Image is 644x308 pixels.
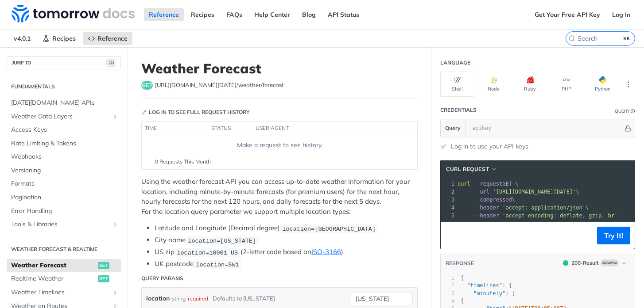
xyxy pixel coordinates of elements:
[142,122,208,136] th: time
[7,96,121,110] a: [DATE][DOMAIN_NAME] APIs
[597,227,630,244] button: Try It!
[549,72,583,97] button: PHP
[7,123,121,137] a: Access Keys
[467,282,502,289] span: "timelines"
[38,32,81,45] a: Recipes
[563,260,568,266] span: 200
[607,8,635,21] a: Log In
[97,34,128,42] span: Reference
[7,137,121,150] a: Rate Limiting & Tokens
[445,124,461,132] span: Query
[112,221,119,228] button: Show subpages for Tools & Libraries
[441,196,456,204] div: 3
[52,34,76,42] span: Recipes
[141,110,147,115] svg: Key
[155,259,418,269] li: UK postcode
[11,166,119,175] span: Versioning
[12,5,135,23] img: Tomorrow.io Weather API Docs
[11,288,109,297] span: Weather Timelines
[441,180,456,188] div: 1
[155,247,418,257] li: US zip (2-letter code based on )
[461,298,464,304] span: {
[623,124,632,133] button: Hide
[311,247,341,256] a: ISO-3166
[615,108,630,114] div: Query
[559,259,630,267] button: 200200-ResultExample
[458,181,470,187] span: curl
[11,261,96,270] span: Weather Forecast
[443,165,500,174] button: cURL Request
[7,56,121,69] button: JUMP TO⌘/
[441,204,456,212] div: 4
[11,152,119,161] span: Webhooks
[502,205,586,211] span: 'accept: application/json'
[98,262,109,269] span: get
[7,218,121,231] a: Tools & LibrariesShow subpages for Tools & Libraries
[445,259,474,268] button: RESPONSE
[11,139,119,148] span: Rate Limiting & Tokens
[7,245,121,253] h2: Weather Forecast & realtime
[451,142,528,151] a: Log in to use your API keys
[112,289,119,296] button: Show subpages for Weather Timelines
[11,99,119,107] span: [DATE][DOMAIN_NAME] APIs
[461,290,515,297] span: : [
[11,193,119,202] span: Pagination
[323,8,364,21] a: API Status
[177,249,238,256] span: location=10001 US
[441,212,456,220] div: 5
[441,274,454,282] div: 1
[441,290,454,297] div: 3
[7,205,121,218] a: Error Handling
[441,188,456,196] div: 2
[441,119,466,137] button: Query
[493,189,576,195] span: '[URL][DOMAIN_NAME][DATE]'
[155,223,418,233] li: Latitude and Longitude (Decimal degree)
[458,197,515,203] span: \
[473,290,505,297] span: "minutely"
[144,8,184,21] a: Reference
[473,205,499,211] span: --header
[446,165,489,173] span: cURL Request
[473,181,502,187] span: --request
[513,72,547,97] button: Ruby
[221,8,247,21] a: FAQs
[440,72,474,97] button: Shell
[461,282,512,289] span: : {
[9,32,35,45] span: v4.0.1
[7,164,121,177] a: Versioning
[186,8,219,21] a: Recipes
[440,106,477,114] div: Credentials
[11,125,119,134] span: Access Keys
[297,8,321,21] a: Blog
[458,205,589,211] span: \
[625,80,632,88] svg: More ellipsis
[601,259,619,266] span: Example
[7,83,121,91] h2: Fundamentals
[571,259,599,267] div: 200 - Result
[621,34,632,43] kbd: ⌘K
[141,177,418,217] p: Using the weather forecast API you can access up-to-date weather information for your location, i...
[141,61,418,76] h1: Weather Forecast
[145,141,414,150] div: Make a request to see history.
[249,8,295,21] a: Help Center
[477,72,511,97] button: Node
[7,272,121,285] a: Realtime Weatherget
[441,282,454,289] div: 2
[83,32,132,45] a: Reference
[473,213,499,219] span: --header
[188,237,256,244] span: location=[US_STATE]
[11,112,109,121] span: Weather Data Layers
[473,189,489,195] span: --url
[7,259,121,272] a: Weather Forecastget
[213,292,275,305] div: Defaults to [US_STATE]
[112,113,119,120] button: Show subpages for Weather Data Layers
[155,235,418,245] li: City name
[7,110,121,123] a: Weather Data LayersShow subpages for Weather Data Layers
[445,229,458,242] button: Copy to clipboard
[458,181,518,187] span: GET \
[155,81,284,90] span: https://api.tomorrow.io/v4/weather/forecast
[11,220,109,229] span: Tools & Libraries
[461,275,464,281] span: {
[146,292,170,305] label: location
[172,292,186,305] div: string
